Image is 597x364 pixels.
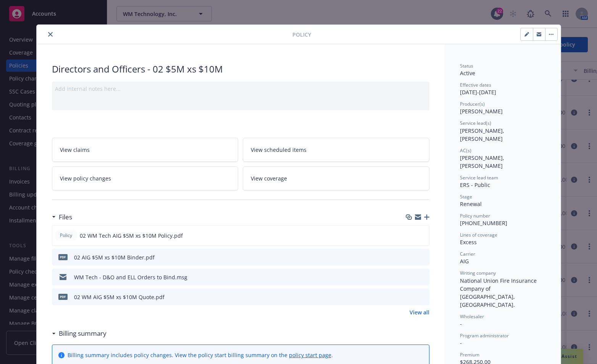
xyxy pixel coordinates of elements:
span: National Union Fire Insurance Company of [GEOGRAPHIC_DATA], [GEOGRAPHIC_DATA]. [460,277,538,308]
span: Premium [460,351,479,358]
div: Directors and Officers - 02 $5M xs $10M [52,63,429,76]
a: View coverage [243,166,429,190]
span: ERS - Public [460,181,490,188]
a: View claims [52,138,239,162]
span: - [460,339,462,346]
span: Service lead team [460,174,498,181]
button: download file [407,232,413,240]
span: Effective dates [460,82,491,88]
span: Wholesaler [460,313,484,320]
span: pdf [58,294,68,300]
a: View policy changes [52,166,239,190]
button: download file [407,293,413,301]
button: download file [407,273,413,281]
button: download file [407,253,413,261]
span: View scheduled items [251,146,307,154]
span: Stage [460,193,472,200]
span: Active [460,69,475,77]
div: Billing summary includes policy changes. View the policy start billing summary on the . [68,351,333,359]
button: preview file [419,232,426,240]
span: Renewal [460,200,482,208]
div: 02 AIG $5M xs $10M Binder.pdf [74,253,155,261]
a: View all [410,308,429,316]
span: View claims [60,146,90,154]
div: 02 WM AIG $5M xs $10M Quote.pdf [74,293,165,301]
div: Excess [460,238,545,246]
a: View scheduled items [243,138,429,162]
span: [PHONE_NUMBER] [460,219,507,227]
button: preview file [420,293,426,301]
button: close [46,30,55,39]
span: - [460,320,462,327]
span: Status [460,63,473,69]
div: [DATE] - [DATE] [460,82,545,96]
div: Add internal notes here... [55,85,426,93]
span: Program administrator [460,332,509,339]
span: Producer(s) [460,101,485,107]
span: [PERSON_NAME] [460,108,503,115]
a: policy start page [289,351,331,359]
h3: Billing summary [59,329,106,338]
div: Files [52,212,72,222]
span: pdf [58,254,68,260]
span: Service lead(s) [460,120,491,126]
span: View coverage [251,174,287,182]
span: Policy number [460,213,490,219]
button: preview file [420,273,426,281]
div: Billing summary [52,329,106,338]
span: AC(s) [460,147,471,154]
h3: Files [59,212,72,222]
button: preview file [420,253,426,261]
span: 02 WM Tech AIG $5M xs $10M Policy.pdf [80,232,183,240]
span: Policy [292,31,311,39]
div: WM Tech - D&O and ELL Orders to Bind.msg [74,273,187,281]
span: Carrier [460,251,475,257]
span: View policy changes [60,174,111,182]
span: Lines of coverage [460,232,497,238]
span: [PERSON_NAME], [PERSON_NAME] [460,154,506,169]
span: Policy [58,232,74,239]
span: AIG [460,258,469,265]
span: [PERSON_NAME], [PERSON_NAME] [460,127,506,142]
span: Writing company [460,270,496,276]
